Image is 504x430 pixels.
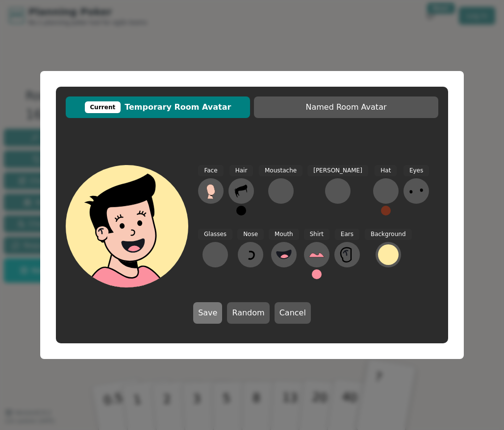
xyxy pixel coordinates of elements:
span: Named Room Avatar [259,101,433,113]
span: Nose [237,229,264,240]
span: Temporary Room Avatar [71,101,245,113]
span: Eyes [403,165,429,176]
span: Face [198,165,223,176]
button: CurrentTemporary Room Avatar [66,96,250,118]
span: Hair [229,165,253,176]
button: Save [193,302,222,324]
button: Random [227,302,269,324]
span: Glasses [198,229,232,240]
button: Named Room Avatar [254,96,438,118]
span: Shirt [304,229,329,240]
button: Cancel [275,302,311,324]
span: [PERSON_NAME] [307,165,368,176]
span: Moustache [259,165,302,176]
span: Background [365,229,412,240]
span: Hat [375,165,397,176]
div: Current [85,101,121,113]
span: Mouth [269,229,299,240]
span: Ears [335,229,359,240]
